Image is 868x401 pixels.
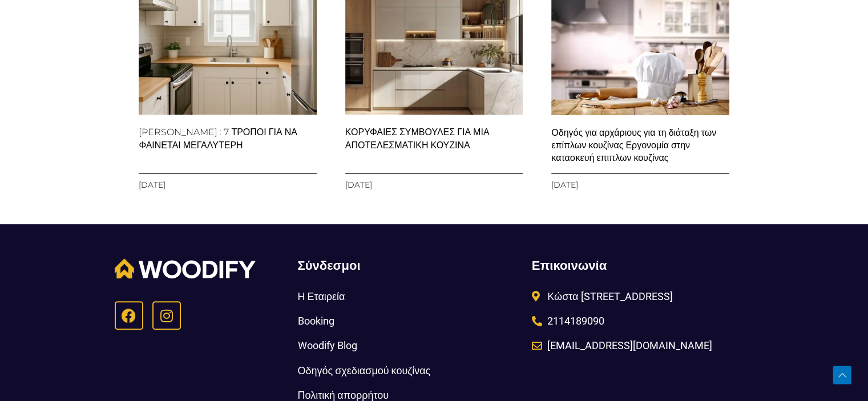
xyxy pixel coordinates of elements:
[532,287,752,306] a: Κώστα [STREET_ADDRESS]
[544,336,712,355] span: [EMAIL_ADDRESS][DOMAIN_NAME]
[139,127,297,150] a: [PERSON_NAME] : 7 ΤΡΟΠΟΙ ΓΙΑ ΝΑ ΦΑΙΝΕΤΑΙ ΜΕΓΑΛΥΤΕΡΗ
[297,287,345,306] span: Η Εταιρεία
[297,336,520,355] a: Woodify Blog
[532,258,607,273] span: Επικοινωνία
[297,287,520,306] a: Η Εταιρεία
[297,361,430,380] span: Οδηγός σχεδιασμού κουζίνας
[115,258,256,278] img: Woodify
[551,180,578,190] span: [DATE]
[297,258,360,273] span: Σύνδεσμοι
[532,336,752,355] a: [EMAIL_ADDRESS][DOMAIN_NAME]
[551,127,716,164] a: Οδηγός για αρχάριους για τη διάταξη των επίπλων κουζίνας Εργονομία στην κατασκευή επιπλων κουζίνας
[532,311,752,330] a: 2114189090
[544,287,672,306] span: Κώστα [STREET_ADDRESS]
[544,311,604,330] span: 2114189090
[297,361,520,380] a: Οδηγός σχεδιασμού κουζίνας
[297,311,334,330] span: Booking
[297,311,520,330] a: Booking
[345,180,372,190] span: [DATE]
[139,180,165,190] span: [DATE]
[297,336,357,355] span: Woodify Blog
[345,127,490,150] a: ΚΟΡΥΦΑΙΕΣ ΣΥΜΒΟΥΛΕΣ ΓΙΑ ΜΙΑ ΑΠΟΤΕΛΕΣΜΑΤΙΚΗ ΚΟΥΖΙΝΑ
